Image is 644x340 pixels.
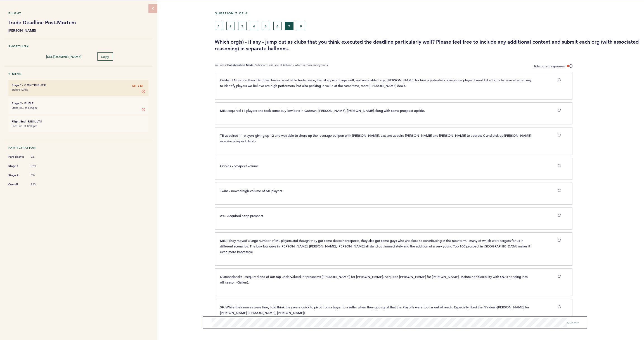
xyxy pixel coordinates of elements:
span: MIN acquired 14 players and took some buy-low bets in Outman, [PERSON_NAME], [PERSON_NAME] along ... [220,108,425,113]
span: Stage 2 [8,173,25,178]
button: 6 [273,22,282,30]
h5: Shortlink [8,44,148,48]
b: Collaboration Mode. [227,63,254,67]
span: Stage 1 [8,163,25,169]
h5: Participation [8,146,148,150]
span: A's - Acquired a top prospect [220,213,263,218]
button: Submit [567,320,579,325]
span: Hide other responses [532,64,565,68]
button: 8 [297,22,305,30]
button: 1 [215,22,223,30]
span: Orioles - prospect volume [220,164,259,168]
h6: - Contribute [12,83,145,87]
time: Ends Tue. at 12:00pm [12,124,37,128]
span: 0% [31,173,48,177]
span: Participants [8,154,25,160]
span: 82% [31,164,48,168]
p: You are in Participants can see all balloons, which remain anonymous. [215,63,328,69]
time: Starts Thu. at 6:00pm [12,106,37,110]
h5: Flight [8,11,148,15]
h1: Trade Deadline Post-Mortem [8,19,148,26]
button: 4 [250,22,258,30]
span: MIN: They moved a large number of ML players and though they got some deeper prospects, they also... [220,238,531,254]
b: [PERSON_NAME] [8,27,148,33]
span: 5H 7M [132,83,143,89]
button: 7 [285,22,293,30]
span: Copy [101,54,109,59]
h5: Timing [8,72,148,76]
button: Copy [97,52,113,61]
button: 5 [262,22,270,30]
time: Started [DATE] [12,88,28,91]
button: 3 [238,22,247,30]
span: Twins - moved high volume of ML players [220,188,282,193]
span: Diamondbacks - Acquired one of our top undervalued RP prospects ([PERSON_NAME]) for [PERSON_NAME]... [220,274,529,284]
small: Flight End [12,120,25,123]
span: Overall [8,182,25,187]
span: Oakland Athletics, they identified having a valuable trade piece, that likely won't age well, and... [220,78,532,88]
h6: - Results [12,120,145,123]
span: 22 [31,155,48,159]
small: Stage 1 [12,83,22,87]
span: Submit [567,320,579,325]
span: 82% [31,183,48,186]
h5: Question 7 of 8 [215,11,640,15]
button: 2 [226,22,235,30]
span: SF: While their moves were fine, I did think they were quick to pivot from a buyer to a seller wh... [220,305,530,315]
h3: Which org(s) - if any - jump out as clubs that you think executed the deadline particularly well?... [215,39,640,52]
h6: - Pump [12,101,145,105]
span: TB acquired 11 players giving up 12 and was able to shore up the leverage bullpen with [PERSON_NA... [220,133,532,143]
small: Stage 2 [12,101,22,105]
